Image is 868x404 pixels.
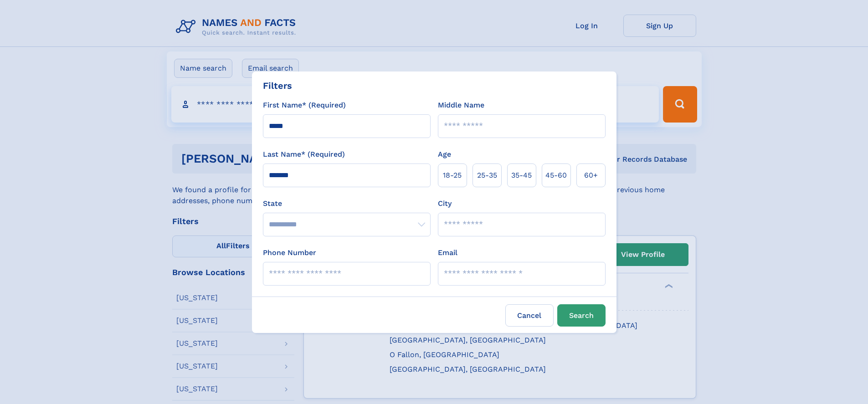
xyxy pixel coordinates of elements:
[438,100,484,111] label: Middle Name
[511,170,532,181] span: 35‑45
[477,170,497,181] span: 25‑35
[263,247,316,258] label: Phone Number
[545,170,567,181] span: 45‑60
[557,304,606,327] button: Search
[263,79,292,92] div: Filters
[438,247,457,258] label: Email
[505,304,554,327] label: Cancel
[438,149,451,160] label: Age
[584,170,598,181] span: 60+
[443,170,462,181] span: 18‑25
[263,198,431,209] label: State
[438,198,452,209] label: City
[263,100,346,111] label: First Name* (Required)
[263,149,345,160] label: Last Name* (Required)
